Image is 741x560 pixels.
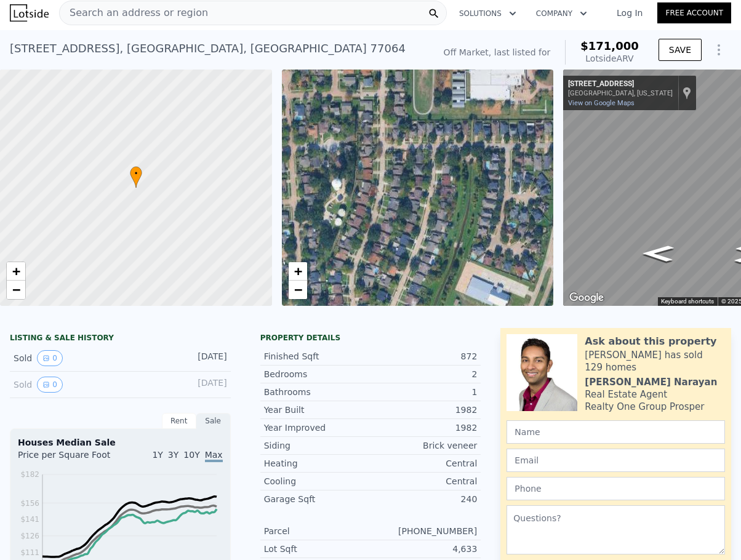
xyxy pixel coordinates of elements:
[370,457,477,470] div: Central
[264,475,370,487] div: Cooling
[12,282,20,297] span: −
[205,450,223,462] span: Max
[10,40,406,57] div: [STREET_ADDRESS] , [GEOGRAPHIC_DATA] , [GEOGRAPHIC_DATA] 77064
[370,525,477,537] div: [PHONE_NUMBER]
[20,548,39,557] tspan: $111
[568,99,635,107] a: View on Google Maps
[260,333,481,343] div: Property details
[370,439,477,452] div: Brick veneer
[264,368,370,380] div: Bedrooms
[37,350,63,366] button: View historical data
[20,470,39,479] tspan: $182
[60,6,208,20] span: Search an address or region
[507,420,725,444] input: Name
[370,422,477,434] div: 1982
[7,281,25,299] a: Zoom out
[370,475,477,487] div: Central
[289,281,307,299] a: Zoom out
[152,450,162,460] span: 1Y
[10,333,231,345] div: LISTING & SALE HISTORY
[37,377,63,393] button: View historical data
[566,290,607,306] a: Open this area in Google Maps (opens a new window)
[264,493,370,505] div: Garage Sqft
[264,439,370,452] div: Siding
[629,241,687,265] path: Go East, Goodmeadow Dr
[585,349,725,374] div: [PERSON_NAME] has sold 129 homes
[264,422,370,434] div: Year Improved
[130,166,142,188] div: •
[370,386,477,398] div: 1
[10,4,49,22] img: Lotside
[178,377,227,393] div: [DATE]
[178,350,227,366] div: [DATE]
[507,449,725,472] input: Email
[370,404,477,416] div: 1982
[370,350,477,362] div: 872
[568,89,673,97] div: [GEOGRAPHIC_DATA], [US_STATE]
[444,46,551,58] div: Off Market, last listed for
[196,413,231,429] div: Sale
[14,350,110,366] div: Sold
[264,457,370,470] div: Heating
[585,401,704,413] div: Realty One Group Prosper
[580,52,639,65] div: Lotside ARV
[20,515,39,524] tspan: $141
[264,386,370,398] div: Bathrooms
[683,86,691,100] a: Show location on map
[20,499,39,508] tspan: $156
[264,525,370,537] div: Parcel
[602,7,657,19] a: Log In
[449,2,526,25] button: Solutions
[370,543,477,555] div: 4,633
[661,297,714,306] button: Keyboard shortcuts
[370,368,477,380] div: 2
[657,2,731,23] a: Free Account
[20,532,39,540] tspan: $126
[294,263,302,279] span: +
[585,376,717,388] div: [PERSON_NAME] Narayan
[566,290,607,306] img: Google
[162,413,196,429] div: Rent
[264,404,370,416] div: Year Built
[526,2,597,25] button: Company
[183,450,199,460] span: 10Y
[264,543,370,555] div: Lot Sqft
[7,262,25,281] a: Zoom in
[130,168,142,179] span: •
[580,39,639,52] span: $171,000
[18,449,120,468] div: Price per Square Foot
[585,388,667,401] div: Real Estate Agent
[14,377,110,393] div: Sold
[18,436,223,449] div: Houses Median Sale
[507,477,725,500] input: Phone
[585,334,716,349] div: Ask about this property
[659,39,702,61] button: SAVE
[168,450,178,460] span: 3Y
[264,350,370,362] div: Finished Sqft
[12,263,20,279] span: +
[294,282,302,297] span: −
[370,493,477,505] div: 240
[289,262,307,281] a: Zoom in
[707,38,731,62] button: Show Options
[568,79,673,89] div: [STREET_ADDRESS]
